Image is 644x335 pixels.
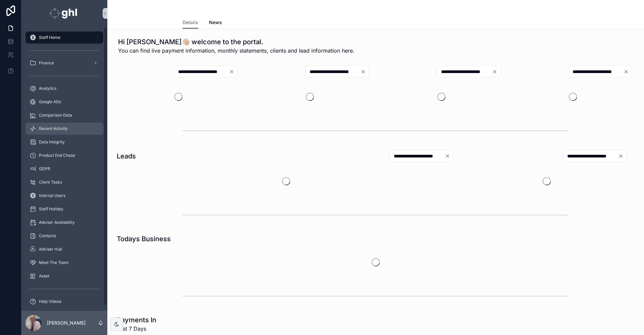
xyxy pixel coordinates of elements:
[117,234,171,244] h1: Todays Business
[39,35,60,40] span: Staff Home
[39,233,56,239] span: Contacts
[49,8,79,19] img: App logo
[25,136,103,148] a: Data Integrity
[39,139,65,145] span: Data Integrity
[39,206,63,212] span: Staff Holiday
[39,153,75,158] span: Product End Chase
[25,31,103,44] a: Staff Home
[39,180,62,185] span: Client Tasks
[25,203,103,215] a: Staff Holiday
[39,86,56,91] span: Analytics
[25,243,103,255] a: Adviser Hub
[209,19,222,26] span: News
[39,247,62,252] span: Adviser Hub
[39,60,54,66] span: Finance
[39,193,65,198] span: Internal Users
[39,299,61,304] span: Help Videos
[39,113,72,118] span: Comparison Data
[21,27,107,311] div: scrollable content
[39,260,69,265] span: Meet The Team
[47,320,86,326] p: [PERSON_NAME]
[25,96,103,108] a: Google ADs
[25,163,103,175] a: GDPR
[25,57,103,69] a: Finance
[39,166,50,172] span: GDPR
[624,69,632,74] button: Clear
[361,69,369,74] button: Clear
[118,37,355,47] h1: Hi [PERSON_NAME]👋🏼 welcome to the portal.
[182,16,198,29] a: Details
[25,109,103,121] a: Comparison Data
[25,82,103,94] a: Analytics
[25,149,103,161] a: Product End Chase
[25,190,103,202] a: Internal Users
[182,19,198,26] span: Details
[25,270,103,282] a: Asset
[25,257,103,269] a: Meet The Team
[118,47,355,55] span: You can find live payment information, monthly statements, clients and lead information here.
[39,220,75,225] span: Adviser Availability
[25,216,103,228] a: Adviser Availability
[25,123,103,135] a: Recent Activity
[229,69,237,74] button: Clear
[39,99,61,105] span: Google ADs
[618,153,626,159] button: Clear
[117,315,156,325] h1: Payments In
[39,126,68,131] span: Recent Activity
[25,176,103,188] a: Client Tasks
[117,151,136,161] h1: Leads
[117,325,156,333] span: Last 7 Days
[25,295,103,308] a: Help Videos
[39,273,49,279] span: Asset
[445,153,453,159] button: Clear
[25,230,103,242] a: Contacts
[492,69,500,74] button: Clear
[209,16,222,30] a: News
